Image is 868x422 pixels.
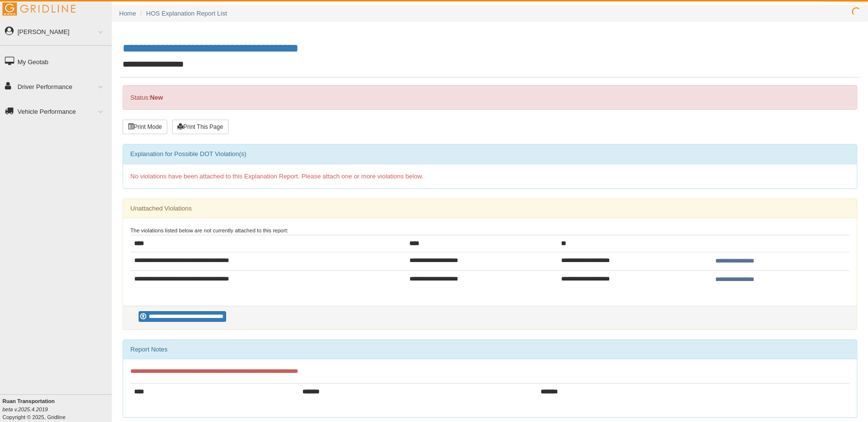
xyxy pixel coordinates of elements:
[130,173,424,180] span: No violations have been attached to this Explanation Report. Please attach one or more violations...
[2,398,55,404] b: Ruan Transportation
[150,94,163,101] strong: New
[119,10,136,17] a: Home
[2,406,48,412] i: beta v.2025.4.2019
[2,397,112,421] div: Copyright © 2025, Gridline
[172,120,229,134] button: Print This Page
[123,120,167,134] button: Print Mode
[123,340,857,359] div: Report Notes
[123,144,857,164] div: Explanation for Possible DOT Violation(s)
[2,2,75,16] img: Gridline
[146,10,227,17] a: HOS Explanation Report List
[130,228,288,233] small: The violations listed below are not currently attached to this report:
[123,199,857,218] div: Unattached Violations
[123,85,857,110] div: Status:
